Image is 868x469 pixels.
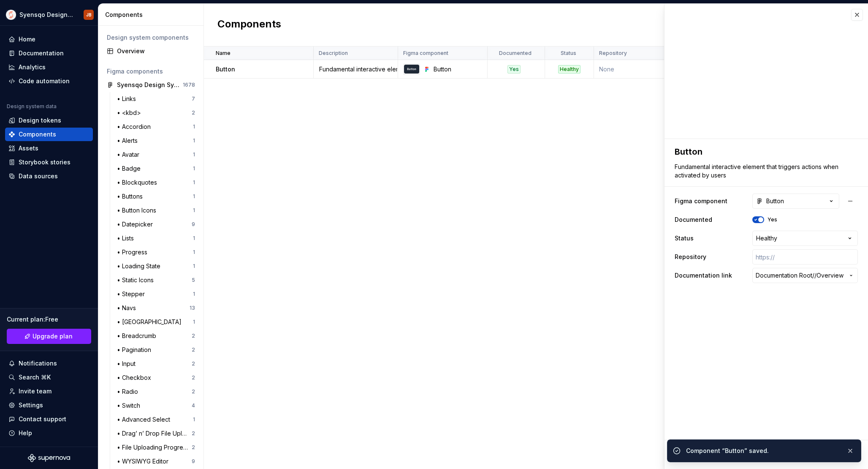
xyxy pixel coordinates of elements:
[814,271,816,280] span: /
[675,234,694,243] label: Status
[117,318,185,326] div: • [GEOGRAPHIC_DATA]
[192,374,195,381] div: 2
[193,193,195,200] div: 1
[7,103,57,110] div: Design system data
[107,33,195,42] div: Design system components
[19,401,43,409] div: Settings
[190,305,195,311] div: 13
[117,123,154,131] div: • Accordion
[114,413,198,426] a: • Advanced Select1
[114,441,198,454] a: • File Uploading Progress2
[117,276,157,284] div: • Static Icons
[114,343,198,357] a: • Pagination2
[19,35,35,44] div: Home
[5,33,93,46] a: Home
[117,95,139,103] div: • Links
[117,164,144,173] div: • Badge
[665,4,868,139] iframe: figma-embed
[193,319,195,325] div: 1
[7,329,91,344] a: Upgrade plan
[675,215,712,224] label: Documented
[193,179,195,186] div: 1
[114,134,198,147] a: • Alerts1
[686,447,840,455] div: Component “Button” saved.
[193,123,195,130] div: 1
[5,74,93,88] a: Code automation
[507,65,521,74] div: Yes
[114,176,198,189] a: • Blockquotes1
[19,415,66,423] div: Contact support
[5,128,93,141] a: Components
[114,120,198,134] a: • Accordion1
[19,11,73,19] div: Syensqo Design system
[19,387,52,395] div: Invite team
[673,144,856,159] textarea: Button
[404,65,419,73] img: Button
[5,114,93,127] a: Design tokens
[117,387,141,396] div: • Radio
[114,371,198,384] a: • Checkbox2
[561,50,576,57] p: Status
[768,216,777,223] label: Yes
[117,220,156,229] div: • Datepicker
[117,401,144,410] div: • Switch
[7,315,91,324] div: Current plan : Free
[193,263,195,270] div: 1
[117,206,160,215] div: • Button Icons
[5,384,93,398] a: Invite team
[5,155,93,169] a: Storybook stories
[193,249,195,256] div: 1
[117,47,195,55] div: Overview
[114,259,198,273] a: • Loading State1
[114,232,198,245] a: • Lists1
[5,412,93,426] button: Contact support
[752,268,858,283] button: Documentation Root//Overview
[5,46,93,60] a: Documentation
[114,245,198,259] a: • Progress1
[114,455,198,468] a: • WYSIWYG Editor9
[599,50,627,57] p: Repository
[114,190,198,203] a: • Buttons1
[216,65,235,74] p: Button
[117,178,160,187] div: • Blockquotes
[117,81,180,89] div: Syensqo Design System
[192,95,195,102] div: 7
[192,458,195,465] div: 9
[216,50,231,57] p: Name
[117,136,141,145] div: • Alerts
[5,371,93,384] button: Search ⌘K
[319,50,348,57] p: Description
[19,373,51,382] div: Search ⌘K
[675,253,706,261] label: Repository
[5,142,93,155] a: Assets
[192,333,195,339] div: 2
[193,151,195,158] div: 1
[5,426,93,440] button: Help
[117,374,155,382] div: • Checkbox
[114,385,198,398] a: • Radio2
[192,346,195,353] div: 2
[105,11,200,19] div: Components
[19,49,64,57] div: Documentation
[117,360,139,368] div: • Input
[558,65,580,74] div: Healthy
[19,172,58,180] div: Data sources
[192,360,195,367] div: 2
[117,150,143,159] div: • Avatar
[756,197,784,205] div: Button
[193,291,195,297] div: 1
[117,234,137,243] div: • Lists
[193,165,195,172] div: 1
[19,63,46,71] div: Analytics
[28,454,70,462] svg: Supernova Logo
[434,65,482,74] div: Button
[403,50,448,57] p: Figma component
[2,5,96,24] button: Syensqo Design systemJB
[117,457,172,466] div: • WYSIWYG Editor
[114,92,198,106] a: • Links7
[816,271,844,280] span: Overview
[114,204,198,217] a: • Button Icons1
[19,130,56,139] div: Components
[673,161,856,181] textarea: Fundamental interactive element that triggers actions when activated by users
[499,50,532,57] p: Documented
